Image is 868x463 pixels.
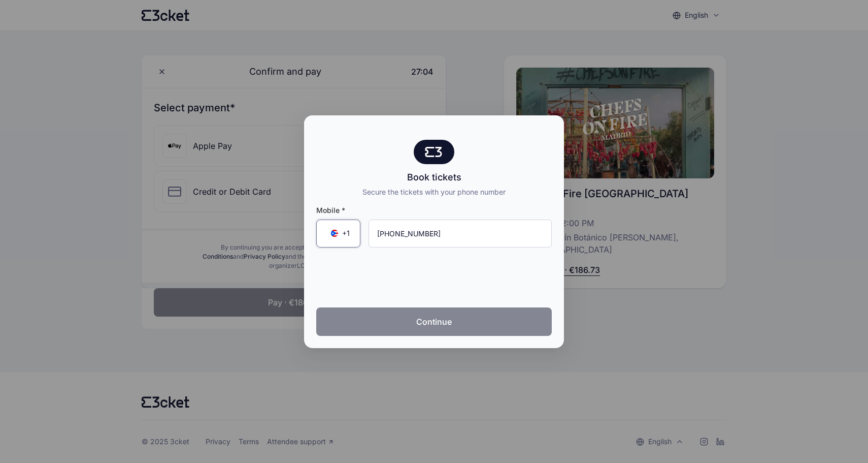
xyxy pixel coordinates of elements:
[316,220,360,248] div: Country Code Selector
[362,187,506,197] div: Secure the tickets with your phone number
[316,205,552,215] span: Mobile *
[357,260,511,299] iframe: reCAPTCHA
[362,170,506,184] div: Book tickets
[342,228,350,238] span: +1
[316,307,552,336] button: Continue
[369,220,552,248] input: Mobile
